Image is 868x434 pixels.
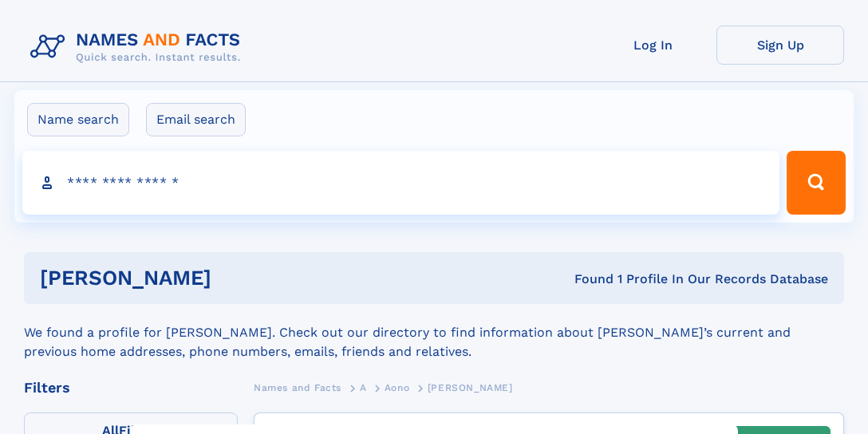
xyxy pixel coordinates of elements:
a: Aono [385,377,409,397]
div: We found a profile for [PERSON_NAME]. Check out our directory to find information about [PERSON_N... [24,304,844,361]
span: [PERSON_NAME] [428,382,513,393]
h1: [PERSON_NAME] [40,268,393,288]
a: Sign Up [716,26,844,65]
label: Name search [27,103,129,136]
a: Names and Facts [254,377,341,397]
div: Found 1 Profile In Our Records Database [393,270,829,288]
a: A [360,377,367,397]
a: Log In [589,26,716,65]
img: Logo Names and Facts [24,26,254,69]
input: search input [22,151,779,215]
div: Filters [24,381,238,395]
label: Email search [146,103,246,136]
button: Search Button [787,151,846,215]
span: Aono [385,382,409,393]
span: A [360,382,367,393]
